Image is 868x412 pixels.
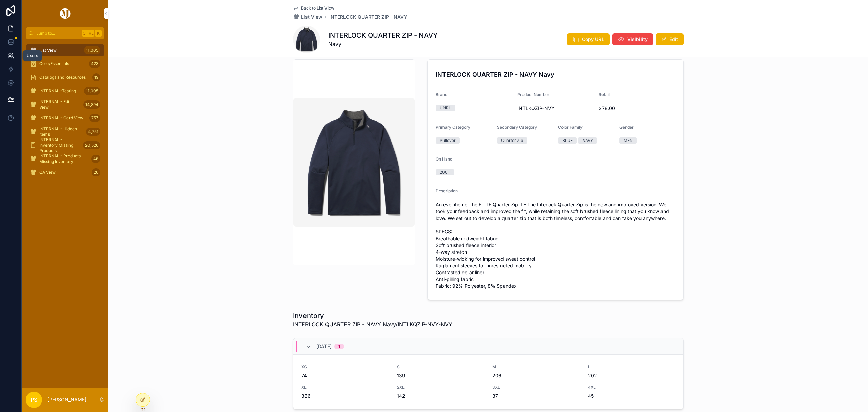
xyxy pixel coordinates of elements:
[26,139,104,151] a: INTERNAL - Inventory Missing Products20,526
[84,87,100,95] div: 11,005
[89,60,100,68] div: 423
[26,27,104,39] button: Jump to...CtrlK
[492,364,580,370] span: M
[562,137,573,144] div: BLUE
[26,71,104,83] a: Catalogs and Resources19
[39,126,83,137] span: INTERNAL - Hidden Items
[497,125,537,130] span: Secondary Category
[301,5,334,11] span: Back to List View
[619,125,634,130] span: Gender
[301,372,389,379] span: 74
[22,39,108,187] div: scrollable content
[83,100,100,109] div: 14,894
[39,99,81,110] span: INTERNAL - Edit View
[397,385,485,390] span: 2XL
[436,92,447,97] span: Brand
[27,53,38,58] div: Users
[293,311,452,320] h1: Inventory
[293,5,334,11] a: Back to List View
[26,166,104,179] a: QA View26
[517,105,594,112] span: INTLKQZIP-NVY
[39,88,76,94] span: INTERNAL -Testing
[26,112,104,124] a: INTERNAL - Card View757
[436,156,452,162] span: On Hand
[397,364,485,370] span: S
[26,126,104,138] a: INTERNAL - Hidden Items4,751
[624,137,633,144] div: MEN
[39,137,80,153] span: INTERNAL - Inventory Missing Products
[26,98,104,111] a: INTERNAL - Edit View14,894
[492,372,580,379] span: 206
[588,364,675,370] span: L
[59,8,72,19] img: App logo
[39,48,57,53] span: List View
[39,61,69,67] span: Core/Essentials
[436,188,458,193] span: Description
[91,155,100,163] div: 46
[582,36,604,43] span: Copy URL
[588,372,675,379] span: 202
[436,125,470,130] span: Primary Category
[39,153,88,164] span: INTERNAL - Products Missing Inventory
[301,393,389,399] span: 386
[26,58,104,70] a: Core/Essentials423
[328,40,438,48] span: Navy
[83,141,100,149] div: 20,526
[89,114,100,122] div: 757
[588,385,675,390] span: 4XL
[440,169,450,175] div: 200+
[301,14,322,20] span: List View
[92,168,100,176] div: 26
[31,396,37,404] span: PS
[82,30,94,37] span: Ctrl
[301,364,389,370] span: XS
[612,33,653,45] button: Visibility
[316,343,332,350] span: [DATE]
[301,385,389,390] span: XL
[293,98,415,227] img: UNRL-INTERLOCK-QUARTER-ZIP-NAVY-F.webp
[582,137,593,144] div: NAVY
[36,31,79,36] span: Jump to...
[599,105,675,112] span: $78.00
[440,105,451,111] div: UNRL
[26,44,104,56] a: List View11,005
[492,393,580,399] span: 37
[86,128,100,136] div: 4,751
[26,153,104,165] a: INTERNAL - Products Missing Inventory46
[84,46,100,54] div: 11,005
[96,31,101,36] span: K
[397,372,485,379] span: 139
[92,73,100,81] div: 19
[293,355,683,409] a: XS74S139M206L202XL3862XL1423XL374XL45
[436,70,675,79] h4: INTERLOCK QUARTER ZIP - NAVY Navy
[328,31,438,40] h1: INTERLOCK QUARTER ZIP - NAVY
[599,92,610,97] span: Retail
[293,320,452,329] span: INTERLOCK QUARTER ZIP - NAVY Navy/INTLKQZIP-NVY-NVY
[567,33,610,45] button: Copy URL
[397,393,485,399] span: 142
[492,385,580,390] span: 3XL
[293,14,322,20] a: List View
[558,125,583,130] span: Color Family
[39,115,83,121] span: INTERNAL - Card View
[329,14,407,20] a: INTERLOCK QUARTER ZIP - NAVY
[517,92,549,97] span: Product Number
[47,396,86,403] p: [PERSON_NAME]
[440,137,456,144] div: Pullover
[39,75,86,80] span: Catalogs and Resources
[627,36,648,43] span: Visibility
[501,137,523,144] div: Quarter Zip
[39,170,56,175] span: QA View
[26,85,104,97] a: INTERNAL -Testing11,005
[436,201,675,289] span: An evolution of the ELITE Quarter Zip II – The Interlock Quarter Zip is the new and improved vers...
[338,344,340,349] div: 1
[656,33,684,45] button: Edit
[588,393,675,399] span: 45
